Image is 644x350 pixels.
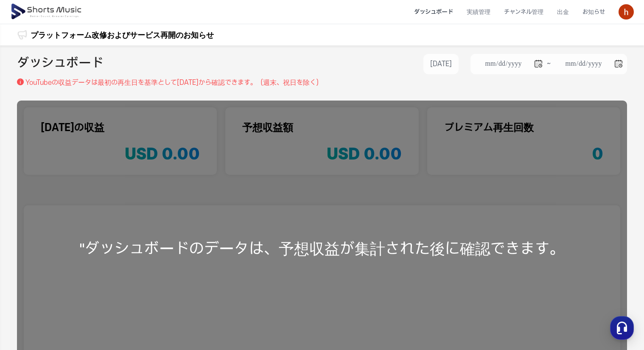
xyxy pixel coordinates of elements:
a: 実績管理 [460,1,497,23]
a: プラットフォーム改修およびサービス再開のお知らせ [31,29,214,41]
img: 알림 아이콘 [17,30,27,40]
h2: ダッシュボード [17,54,104,74]
img: 사용자 이미지 [619,4,634,20]
img: 설명 아이콘 [17,78,24,85]
a: お知らせ [576,1,612,23]
a: チャンネル管理 [497,1,550,23]
button: [DATE] [423,54,459,74]
a: 出金 [550,1,576,23]
a: ダッシュボード [407,1,460,23]
li: ~ [470,54,627,74]
p: YouTubeの収益データは最初の再生日を基準とし て[DATE]から確認できます。（週末、祝日を除く） [25,78,322,88]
